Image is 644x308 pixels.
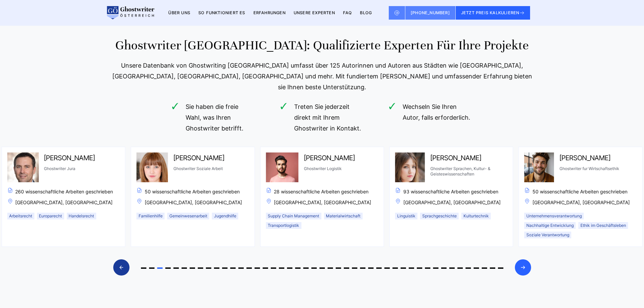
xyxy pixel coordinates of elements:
li: Europarecht [37,213,64,219]
li: Gemeinwesenarbeit [167,213,209,219]
span: Go to slide 15 [255,267,260,269]
span: Ghostwriter Jura [44,166,95,177]
span: Go to slide 10 [214,267,219,269]
img: Ambros Gerver [266,152,298,182]
span: 260 wissenschaftliche Arbeiten geschrieben [7,188,119,196]
span: Go to slide 21 [303,267,309,269]
li: Transportlogistik [266,222,301,229]
a: Erfahrungen [254,10,286,15]
span: Go to slide 30 [376,267,382,269]
img: Lukas Schmitt [524,152,554,182]
span: Go to slide 41 [466,267,471,269]
span: Go to slide 9 [206,267,211,269]
span: Go to slide 38 [441,267,447,269]
span: Go to slide 42 [474,267,479,269]
li: Soziale Verantwortung [524,232,571,238]
span: Go to slide 4 [165,267,171,269]
span: Go to slide 34 [409,267,414,269]
span: Go to slide 22 [311,267,317,269]
a: [PHONE_NUMBER] [405,6,456,20]
li: Materialwirtschaft [324,213,362,219]
img: Maya Hoffmann [137,152,168,182]
li: Linguistik [395,213,418,219]
div: Unsere Datenbank von Ghostwriting [GEOGRAPHIC_DATA] umfasst über 125 Autorinnen und Autoren aus S... [112,60,533,93]
li: Jugendhilfe [212,213,238,219]
span: Go to slide 29 [368,267,374,269]
span: Go to slide 32 [392,267,398,269]
span: 28 wissenschaftliche Arbeiten geschrieben [266,188,378,196]
span: [GEOGRAPHIC_DATA], [GEOGRAPHIC_DATA] [395,198,507,207]
span: [PERSON_NAME] [304,152,355,163]
span: [GEOGRAPHIC_DATA], [GEOGRAPHIC_DATA] [524,198,637,207]
span: Ghostwriter Sprachen, Kultur- & Geisteswissenschaften [430,166,507,177]
span: Go to slide 18 [279,267,284,269]
span: [PERSON_NAME] [559,152,611,163]
span: Go to slide 13 [238,267,244,269]
span: [PERSON_NAME] [44,152,95,163]
span: Go to slide 7 [190,267,195,269]
li: Handelsrecht [67,213,96,219]
span: [GEOGRAPHIC_DATA], [GEOGRAPHIC_DATA] [266,198,378,207]
li: Kulturtechnik [461,213,491,219]
div: 1 / 45 [1,147,125,247]
a: So funktioniert es [198,10,245,15]
img: logo wirschreiben [106,6,154,20]
a: Unsere Experten [294,10,335,15]
span: Go to slide 6 [182,267,187,269]
span: Go to slide 3 [157,267,163,269]
span: Go to slide 19 [287,267,292,269]
li: Ethik im Geschäftsleben [578,222,628,229]
span: Go to slide 17 [271,267,276,269]
span: Go to slide 12 [230,267,236,269]
span: Go to slide 36 [425,267,430,269]
span: Go to slide 23 [319,267,325,269]
span: Go to slide 24 [328,267,333,269]
span: Go to slide 44 [490,267,495,269]
span: Go to slide 45 [498,267,503,269]
span: Ghostwriter Soziale Arbeit [173,166,224,177]
li: Wechseln Sie Ihren Autor, falls erforderlich. [390,101,471,134]
span: Go to slide 1 [141,267,146,269]
a: BLOG [360,10,372,15]
span: [PHONE_NUMBER] [411,10,450,15]
span: Go to slide 25 [336,267,341,269]
li: Sprachgeschichte [420,213,459,219]
span: [GEOGRAPHIC_DATA], [GEOGRAPHIC_DATA] [137,198,249,207]
a: FAQ [343,10,352,15]
div: Previous slide [113,259,129,276]
div: 3 / 45 [260,147,384,247]
li: Arbeitsrecht [7,213,34,219]
span: Go to slide 14 [246,267,252,269]
span: Go to slide 8 [198,267,203,269]
span: Go to slide 43 [482,267,487,269]
span: Go to slide 35 [417,267,422,269]
li: Treten Sie jederzeit direkt mit Ihrem Ghostwriter in Kontakt. [282,101,363,134]
span: Go to slide 16 [263,267,268,269]
div: Next slide [515,259,531,276]
span: 93 wissenschaftliche Arbeiten geschrieben [395,188,507,196]
div: 5 / 45 [519,147,642,247]
span: Go to slide 40 [457,267,463,269]
li: Supply Chain Management [266,213,321,219]
li: Nachhaltige Entwicklung [524,222,576,229]
div: 2 / 45 [131,147,255,247]
span: Go to slide 26 [344,267,349,269]
span: Go to slide 28 [360,267,365,269]
span: Go to slide 2 [149,267,154,269]
span: [GEOGRAPHIC_DATA], [GEOGRAPHIC_DATA] [7,198,119,207]
li: Unternehmensverantwortung [524,213,584,219]
span: 50 wissenschaftliche Arbeiten geschrieben [137,188,249,196]
div: 4 / 45 [389,147,513,247]
span: Ghostwriter fur Wirtschaftsethik [559,166,619,177]
span: [PERSON_NAME] [173,152,224,163]
a: Über uns [168,10,190,15]
span: Go to slide 20 [295,267,301,269]
span: Go to slide 11 [222,267,228,269]
h2: Ghostwriter [GEOGRAPHIC_DATA]: Qualifizierte Experten für Ihre Projekte [112,37,533,53]
span: 50 wissenschaftliche Arbeiten geschrieben [524,188,637,196]
img: Email [394,10,400,16]
img: Heidi Spitz [395,152,425,182]
span: Go to slide 31 [384,267,390,269]
span: Go to slide 27 [352,267,357,269]
span: [PERSON_NAME] [430,152,481,163]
